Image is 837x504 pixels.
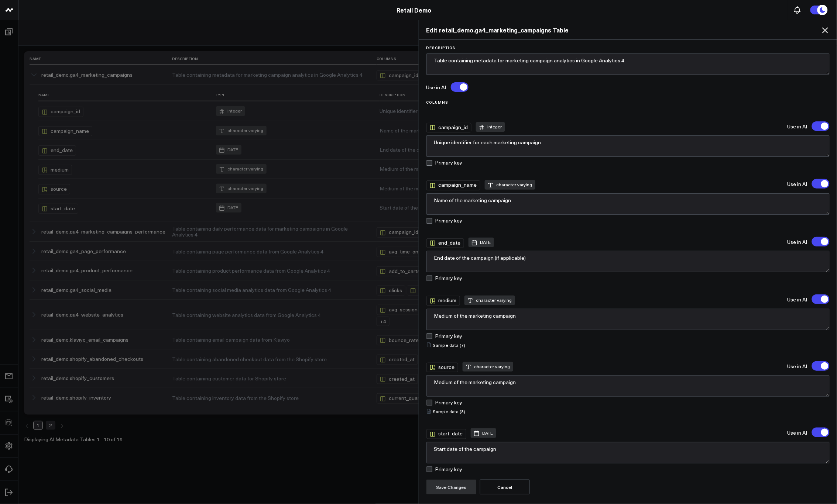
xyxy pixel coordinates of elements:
[426,218,463,224] label: Primary key
[788,239,807,245] label: Use in AI
[426,375,830,397] textarea: Medium of the marketing campaign
[812,121,830,131] label: 'campaign_id' will be excluded from AI searches
[426,296,460,305] div: medium
[464,296,515,305] div: character varying
[426,26,830,34] h2: Edit retail_demo.ga4_marketing_campaigns Table
[480,480,530,494] button: Cancel
[788,297,807,302] label: Use in AI
[426,400,463,405] label: Primary key
[426,466,463,472] label: Primary key
[426,309,830,330] textarea: Medium of the marketing campaign
[426,180,480,190] div: campaign_name
[485,180,535,190] div: character varying
[788,182,807,187] label: Use in AI
[426,480,476,494] button: Save Changes
[812,294,830,304] label: 'medium' will be excluded from AI searches
[788,364,807,369] label: Use in AI
[812,428,830,437] label: 'start_date' will be excluded from AI searches
[812,361,830,371] label: 'source' will be excluded from AI searches
[812,179,830,189] label: 'campaign_name' will be excluded from AI searches
[426,363,458,372] div: source
[426,135,830,157] textarea: Unique identifier for each marketing campaign
[426,251,830,272] textarea: End date of the campaign (if applicable)
[788,430,807,435] label: Use in AI
[426,100,830,104] label: Columns
[426,429,466,439] div: start_date
[426,85,446,90] label: Use in AI
[426,45,830,50] label: Description
[426,408,466,414] summary: Sample data (8)
[476,122,505,132] div: integer
[426,342,466,348] summary: Sample data (7)
[397,6,431,14] a: Retail Demo
[469,238,494,247] div: DATE
[426,160,463,166] label: Primary key
[812,237,830,246] label: 'end_date' will be excluded from AI searches
[471,428,496,438] div: DATE
[426,53,830,75] textarea: Table containing metadata for marketing campaign analytics in Google Analytics 4
[426,333,463,339] label: Primary key
[426,123,471,132] div: campaign_id
[426,442,830,463] textarea: Start date of the campaign
[451,82,469,92] label: Turn off Use in AI
[463,362,513,372] div: character varying
[426,193,830,215] textarea: Name of the marketing campaign
[788,124,807,129] label: Use in AI
[426,275,463,281] label: Primary key
[426,238,464,248] div: end_date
